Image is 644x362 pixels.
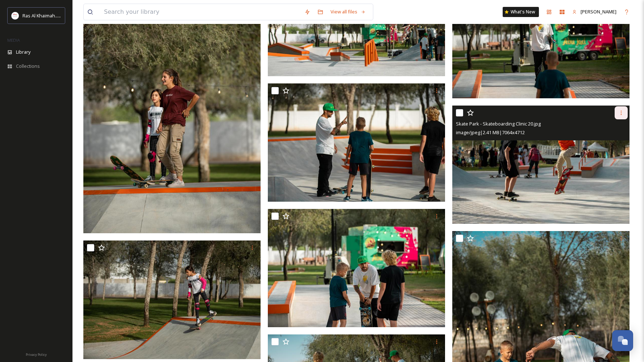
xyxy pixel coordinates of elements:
[456,120,541,127] span: Skate Park - Skateboarding Clinic 20.jpg
[16,49,30,55] span: Library
[456,129,525,136] span: image/jpeg | 2.41 MB | 7064 x 4712
[268,83,445,202] img: Skate Park - Skateboarding Clinic 26.jpg
[327,5,369,19] a: View all files
[581,8,616,15] span: [PERSON_NAME]
[7,37,20,43] span: MEDIA
[100,4,301,20] input: Search your library
[452,106,630,224] img: Skate Park - Skateboarding Clinic 20.jpg
[26,352,47,357] span: Privacy Policy
[12,12,19,19] img: Logo_RAKTDA_RGB-01.png
[569,5,620,19] a: [PERSON_NAME]
[503,7,539,17] a: What's New
[268,209,445,327] img: Skate Park - Skateboarding Clinic 23.jpg
[22,12,125,19] span: Ras Al Khaimah Tourism Development Authority
[16,63,40,70] span: Collections
[26,350,47,358] a: Privacy Policy
[83,240,261,359] img: Skate Park - Skateboarding Clinic 22.jpg
[612,330,633,351] button: Open Chat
